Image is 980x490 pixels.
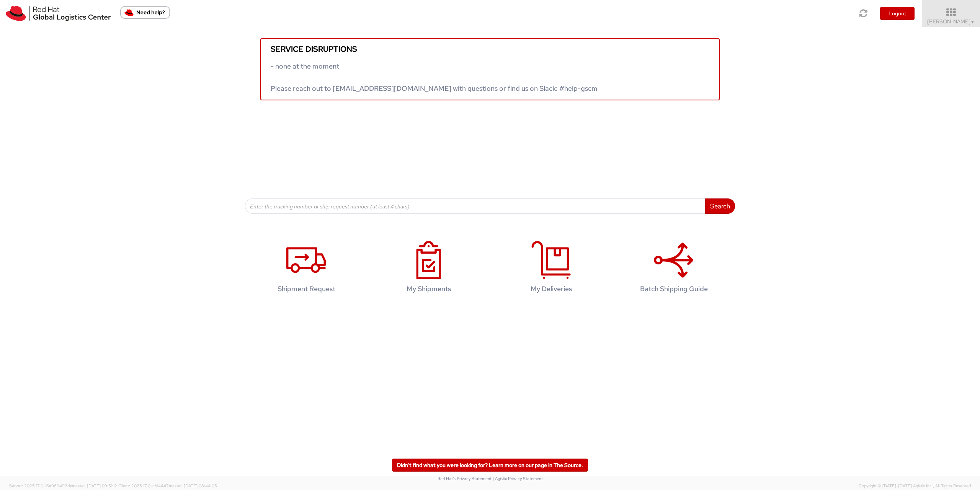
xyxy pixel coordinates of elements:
[249,233,364,305] a: Shipment Request
[245,198,706,214] input: Enter the tracking number or ship request number (at least 4 chars)
[6,6,111,21] img: rh-logistics-00dfa346123c4ec078e1.svg
[493,476,543,481] a: | Agistix Privacy Statement
[371,233,486,305] a: My Shipments
[379,285,478,293] h4: My Shipments
[494,233,609,305] a: My Deliveries
[502,285,601,293] h4: My Deliveries
[9,483,117,488] span: Server: 2025.17.0-16a969492de
[392,459,588,472] a: Didn't find what you were looking for? Learn more on our page in The Source.
[970,19,975,25] span: ▼
[705,198,735,214] button: Search
[120,6,170,19] button: Need help?
[859,483,971,489] span: Copyright © [DATE]-[DATE] Agistix Inc., All Rights Reserved
[624,285,723,293] h4: Batch Shipping Guide
[271,45,709,53] h5: Service disruptions
[118,483,217,488] span: Client: 2025.17.0-cb14447
[271,62,598,93] span: - none at the moment Please reach out to [EMAIL_ADDRESS][DOMAIN_NAME] with questions or find us o...
[72,483,117,488] span: master, [DATE] 09:51:12
[616,233,731,305] a: Batch Shipping Guide
[260,38,720,100] a: Service disruptions - none at the moment Please reach out to [EMAIL_ADDRESS][DOMAIN_NAME] with qu...
[169,483,217,488] span: master, [DATE] 08:44:05
[927,18,975,25] span: [PERSON_NAME]
[880,7,915,20] button: Logout
[438,476,492,481] a: Red Hat's Privacy Statement
[257,285,356,293] h4: Shipment Request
